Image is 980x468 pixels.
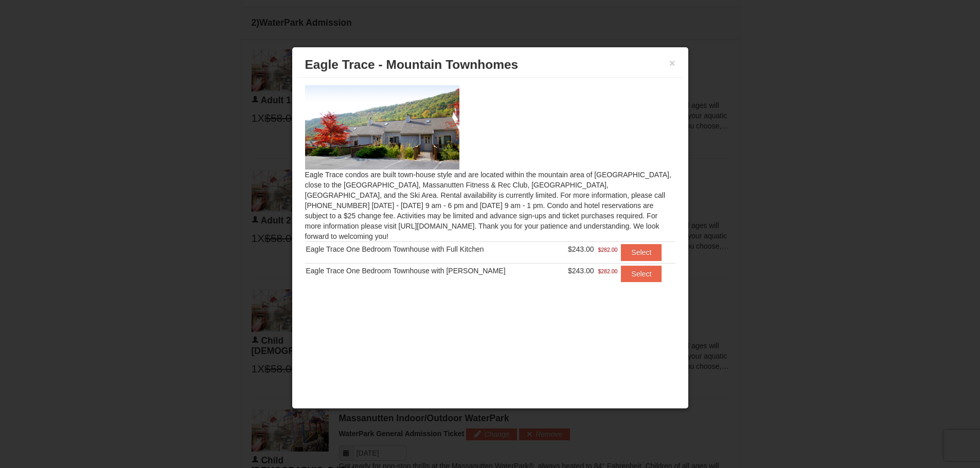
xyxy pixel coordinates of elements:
span: $243.00 [568,267,594,275]
img: 19218983-1-9b289e55.jpg [305,85,459,170]
button: Select [621,244,662,260]
div: Eagle Trace One Bedroom Townhouse with Full Kitchen [306,244,554,254]
span: Eagle Trace - Mountain Townhomes [305,58,519,71]
div: Eagle Trace condos are built town-house style and are located within the mountain area of [GEOGRA... [297,78,683,302]
div: Eagle Trace One Bedroom Townhouse with [PERSON_NAME] [306,266,554,276]
button: × [669,58,675,68]
span: $282.00 [598,266,617,276]
span: $243.00 [568,245,594,253]
span: $282.00 [598,245,617,255]
button: Select [621,266,662,282]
